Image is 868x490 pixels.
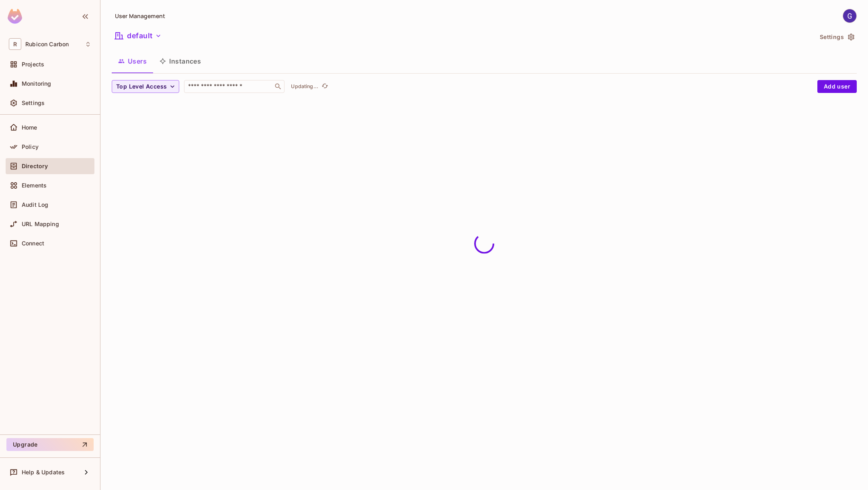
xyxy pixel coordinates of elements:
[22,124,37,131] span: Home
[112,29,165,42] button: default
[321,82,328,91] span: refresh
[22,80,51,87] span: Monitoring
[116,82,167,92] span: Top Level Access
[22,100,45,106] span: Settings
[112,51,153,71] button: Users
[318,82,330,91] span: Click to refresh data
[291,83,318,90] p: Updating...
[22,144,39,150] span: Policy
[22,61,44,68] span: Projects
[22,221,59,227] span: URL Mapping
[22,240,44,247] span: Connect
[6,438,94,451] button: Upgrade
[25,41,69,47] span: Workspace: Rubicon Carbon
[817,80,857,93] button: Add user
[22,182,47,189] span: Elements
[320,82,330,91] button: refresh
[22,202,48,208] span: Audit Log
[9,38,21,50] span: R
[115,12,165,20] span: User Management
[8,9,22,24] img: SReyMgAAAABJRU5ErkJggg==
[112,80,179,93] button: Top Level Access
[817,31,857,43] button: Settings
[843,9,856,23] img: Guy Hirshenzon
[22,469,65,476] span: Help & Updates
[153,51,207,71] button: Instances
[22,163,48,169] span: Directory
